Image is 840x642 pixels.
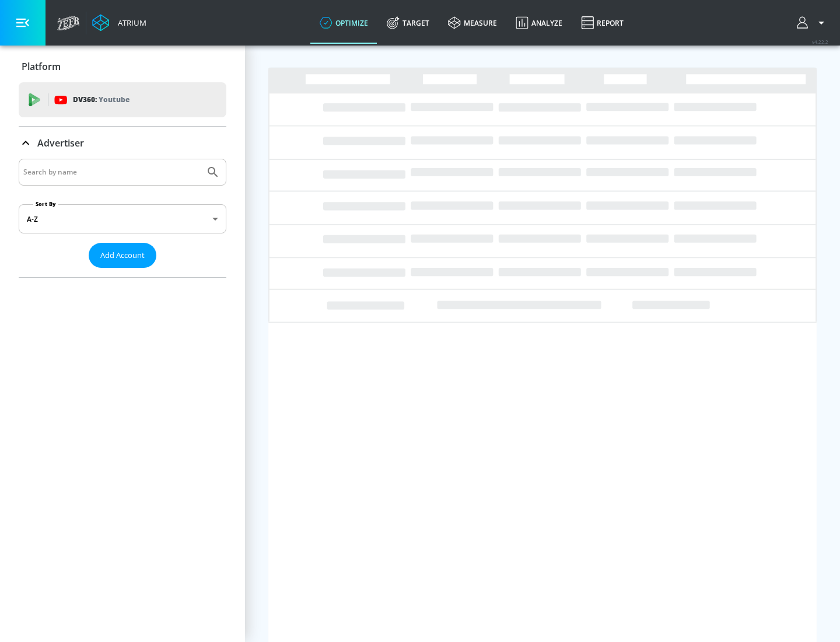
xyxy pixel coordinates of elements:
label: Sort By [33,200,58,208]
a: Target [377,2,439,44]
div: DV360: Youtube [19,82,226,117]
a: measure [439,2,506,44]
span: Add Account [100,249,145,262]
p: DV360: [73,93,129,106]
div: A-Z [19,204,226,233]
div: Advertiser [19,127,226,159]
span: v 4.22.2 [812,39,828,45]
nav: list of Advertiser [19,268,226,277]
div: Platform [19,50,226,83]
div: Atrium [113,18,146,28]
p: Advertiser [37,137,84,149]
div: Advertiser [19,159,226,277]
button: Add Account [89,243,156,268]
a: Report [572,2,633,44]
p: Youtube [99,93,129,106]
a: Analyze [506,2,572,44]
input: Search by name [23,165,200,180]
p: Platform [22,60,61,73]
a: Atrium [92,14,146,32]
a: optimize [310,2,377,44]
